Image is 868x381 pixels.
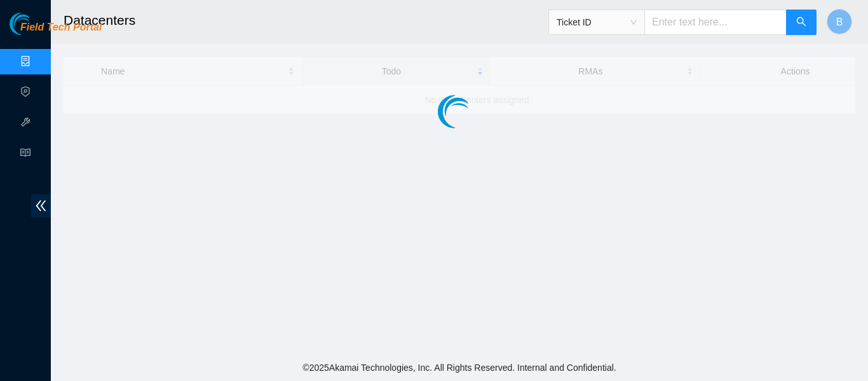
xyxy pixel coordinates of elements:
span: Ticket ID [557,13,637,32]
footer: © 2025 Akamai Technologies, Inc. All Rights Reserved. Internal and Confidential. [51,354,868,381]
a: Akamai TechnologiesField Tech Portal [10,23,102,39]
span: Field Tech Portal [20,22,102,34]
img: Akamai Technologies [10,13,64,35]
button: B [827,9,852,34]
span: double-left [31,194,51,218]
button: search [786,10,817,35]
span: B [836,14,843,30]
input: Enter text here... [644,10,787,35]
span: read [20,142,31,167]
span: search [796,17,806,29]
